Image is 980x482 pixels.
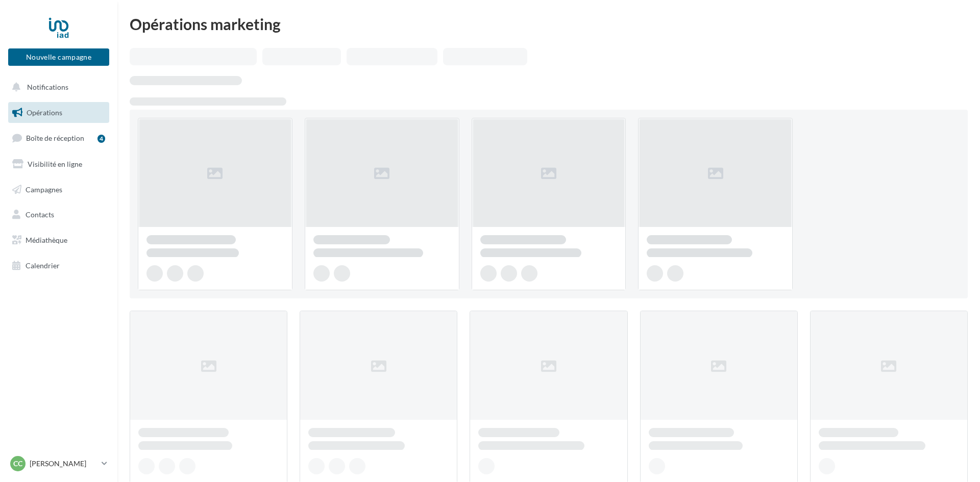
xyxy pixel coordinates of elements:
[6,77,107,98] button: Notifications
[6,230,111,251] a: Médiathèque
[27,108,62,117] span: Opérations
[26,210,54,219] span: Contacts
[6,127,111,149] a: Boîte de réception4
[6,255,111,276] a: Calendrier
[26,185,62,193] span: Campagnes
[97,135,105,143] div: 4
[26,134,84,142] span: Boîte de réception
[8,48,109,66] button: Nouvelle campagne
[6,154,111,175] a: Visibilité en ligne
[26,236,67,244] span: Médiathèque
[6,179,111,200] a: Campagnes
[30,459,97,469] p: [PERSON_NAME]
[6,204,111,225] a: Contacts
[28,160,82,168] span: Visibilité en ligne
[26,261,60,270] span: Calendrier
[27,83,68,91] span: Notifications
[13,459,22,469] span: Cc
[130,16,968,32] div: Opérations marketing
[6,102,111,123] a: Opérations
[8,454,109,473] a: Cc [PERSON_NAME]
